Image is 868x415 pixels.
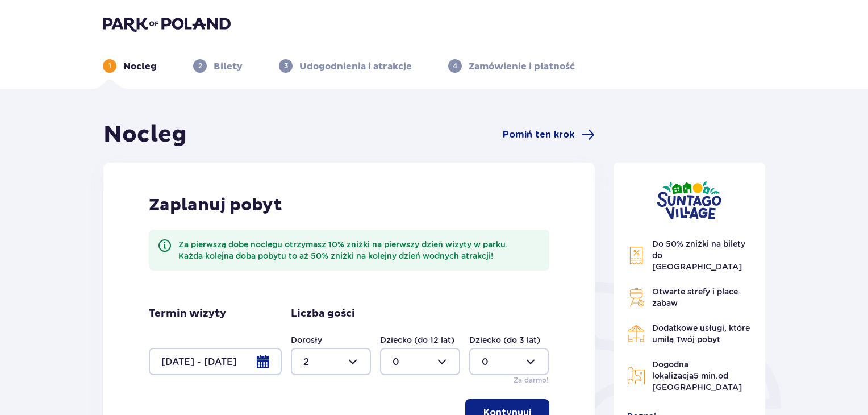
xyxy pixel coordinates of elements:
p: 3 [284,61,288,71]
p: 2 [198,61,202,71]
p: Zamówienie i płatność [469,60,575,73]
p: Udogodnienia i atrakcje [299,60,412,73]
img: Discount Icon [627,246,645,265]
label: Dorosły [291,334,322,346]
label: Dziecko (do 12 lat) [380,334,454,346]
p: Nocleg [123,60,157,73]
p: Liczba gości [291,307,355,321]
span: Dogodna lokalizacja od [GEOGRAPHIC_DATA] [652,360,742,392]
img: Map Icon [627,367,645,385]
span: 5 min. [694,371,718,380]
h1: Nocleg [103,121,187,149]
img: Restaurant Icon [627,325,645,343]
img: Park of Poland logo [103,16,231,32]
p: Bilety [214,60,243,73]
span: Otwarte strefy i place zabaw [652,287,738,308]
label: Dziecko (do 3 lat) [469,334,540,346]
img: Grill Icon [627,288,645,306]
p: Za darmo! [514,375,549,385]
div: Za pierwszą dobę noclegu otrzymasz 10% zniżki na pierwszy dzień wizyty w parku. Każda kolejna dob... [178,239,540,262]
span: Pomiń ten krok [503,128,574,141]
p: Termin wizyty [149,307,226,321]
span: Do 50% zniżki na bilety do [GEOGRAPHIC_DATA] [652,239,745,271]
span: Dodatkowe usługi, które umilą Twój pobyt [652,323,750,344]
p: 4 [453,61,457,71]
p: 1 [108,61,111,71]
a: Pomiń ten krok [503,128,595,142]
p: Zaplanuj pobyt [149,194,282,216]
img: Suntago Village [657,181,721,220]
